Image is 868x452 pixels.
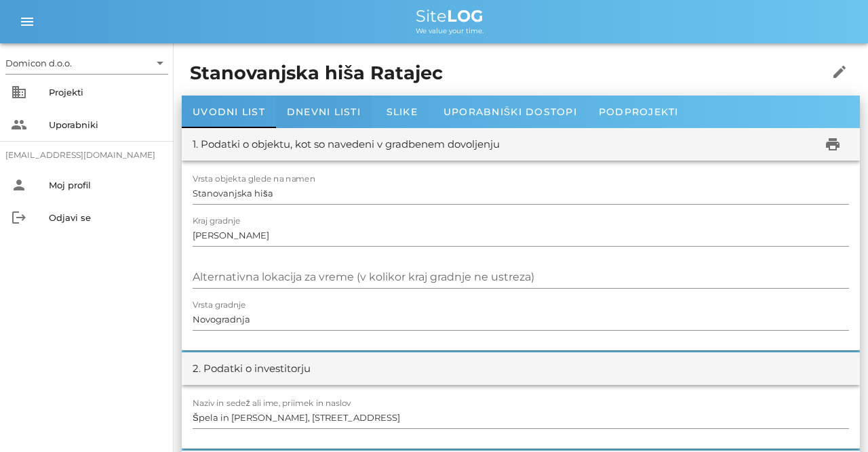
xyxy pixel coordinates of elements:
[49,119,163,130] div: Uporabniki
[5,57,72,69] div: Domicon d.o.o.
[387,106,418,118] span: Slike
[193,106,265,118] span: Uvodni list
[19,14,35,30] i: menu
[674,306,868,452] iframe: Chat Widget
[416,26,484,35] span: We value your time.
[193,137,500,152] div: 1. Podatki o objektu, kot so navedeni v gradbenem dovoljenju
[599,106,679,118] span: Podprojekti
[5,52,168,74] div: Domicon d.o.o.
[193,398,351,409] label: Naziv in sedež ali ime, priimek in naslov
[193,361,311,377] div: 2. Podatki o investitorju
[11,209,27,226] i: logout
[49,212,163,223] div: Odjavi se
[49,87,163,98] div: Projekti
[11,84,27,100] i: business
[190,60,797,87] h1: Stanovanjska hiša Ratajec
[193,300,246,310] label: Vrsta gradnje
[193,216,241,226] label: Kraj gradnje
[416,6,484,26] span: Site
[447,6,484,26] b: LOG
[831,64,848,80] i: edit
[674,306,868,452] div: Pripomoček za klepet
[825,136,841,152] i: print
[193,174,315,184] label: Vrsta objekta glede na namen
[11,117,27,133] i: people
[287,106,361,118] span: Dnevni listi
[152,55,168,71] i: arrow_drop_down
[49,180,163,190] div: Moj profil
[443,106,577,118] span: Uporabniški dostopi
[11,177,27,193] i: person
